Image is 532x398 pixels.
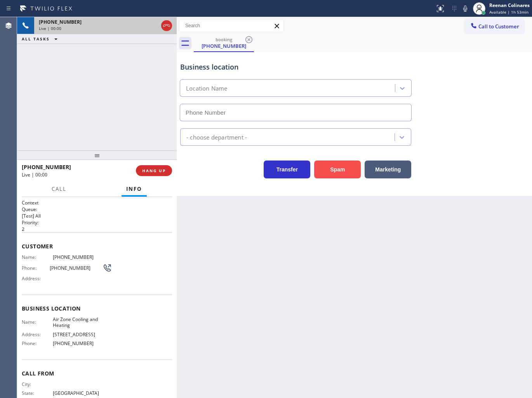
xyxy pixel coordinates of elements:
[465,19,524,34] button: Call to Customer
[22,254,53,260] span: Name:
[122,182,147,197] button: Info
[22,206,172,213] h2: Queue:
[22,171,47,178] span: Live | 00:00
[53,254,111,260] span: [PHONE_NUMBER]
[22,276,53,281] span: Address:
[22,390,53,396] span: State:
[180,62,411,72] div: Business location
[460,3,471,14] button: Mute
[195,35,253,51] div: (469) 329-0481
[489,9,529,15] span: Available | 1h 53min
[195,37,253,42] div: booking
[17,34,65,44] button: ALL TASKS
[142,168,166,173] span: HANG UP
[53,390,111,396] span: [GEOGRAPHIC_DATA]
[186,84,228,93] div: Location Name
[22,199,172,206] h1: Context
[50,265,103,271] span: [PHONE_NUMBER]
[179,19,283,32] input: Search
[264,161,310,178] button: Transfer
[22,36,50,42] span: ALL TASKS
[39,26,61,31] span: Live | 00:00
[22,265,50,271] span: Phone:
[22,213,172,219] p: [Test] All
[47,182,71,197] button: Call
[22,243,172,250] span: Customer
[478,23,519,30] span: Call to Customer
[365,161,411,178] button: Marketing
[22,381,53,387] span: City:
[489,2,530,9] div: Reenan Colinares
[186,133,247,141] div: - choose department -
[39,19,82,25] span: [PHONE_NUMBER]
[22,340,53,346] span: Phone:
[136,165,172,176] button: HANG UP
[52,185,66,192] span: Call
[22,163,71,171] span: [PHONE_NUMBER]
[22,370,172,377] span: Call From
[53,340,111,346] span: [PHONE_NUMBER]
[22,305,172,312] span: Business location
[22,226,172,232] p: 2
[53,332,111,337] span: [STREET_ADDRESS]
[180,104,412,121] input: Phone Number
[195,42,253,49] div: [PHONE_NUMBER]
[314,161,361,178] button: Spam
[22,332,53,337] span: Address:
[53,316,111,328] span: Air Zone Cooling and Heating
[161,20,172,31] button: Hang up
[22,219,172,226] h2: Priority:
[22,319,53,325] span: Name:
[126,185,142,192] span: Info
